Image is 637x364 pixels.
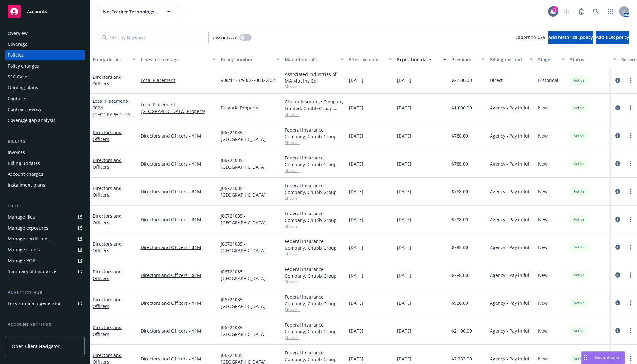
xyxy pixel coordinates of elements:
[141,188,216,195] a: Directors and Officers - $1M
[8,83,38,93] div: Quoting plans
[627,188,634,195] a: more
[451,355,472,362] span: $2,333.00
[93,129,122,142] a: Directors and Officers
[93,269,122,281] a: Directors and Officers
[5,234,85,244] a: Manage certificates
[590,5,602,18] a: Search
[627,355,634,362] a: more
[397,355,411,362] span: [DATE]
[5,212,85,222] a: Manage files
[451,216,468,223] span: $788.00
[285,294,344,307] div: Federal Insurance Company, Chubb Group
[627,77,634,84] a: more
[581,351,625,364] button: Nova Assist
[614,132,622,140] a: circleInformation
[490,188,531,195] span: Agency - Pay in full
[490,244,531,251] span: Agency - Pay in full
[5,330,85,341] a: Service team
[93,74,122,87] a: Directors and Officers
[285,251,344,257] span: Show all
[221,268,280,282] span: J06721035 - [GEOGRAPHIC_DATA]
[141,300,216,306] a: Directors and Officers - $1M
[614,327,622,335] a: circleInformation
[573,216,585,222] span: Active
[5,255,85,266] a: Manage BORs
[285,321,344,335] div: Federal Insurance Company, Chubb Group
[93,324,122,337] a: Directors and Officers
[451,300,468,306] span: $926.00
[8,245,40,255] div: Manage claims
[8,147,25,158] div: Invoices
[490,300,531,306] span: Agency - Pay in full
[8,50,24,60] div: Policies
[573,328,585,334] span: Active
[449,52,487,67] button: Premium
[221,240,280,254] span: J06721035 - [GEOGRAPHIC_DATA]
[614,77,622,84] a: circleInformation
[614,271,622,279] a: circleInformation
[93,241,122,254] a: Directors and Officers
[397,216,411,223] span: [DATE]
[397,133,411,139] span: [DATE]
[8,212,35,222] div: Manage files
[285,210,344,223] div: Federal Insurance Company, Chubb Group
[27,9,47,14] span: Accounts
[627,104,634,112] a: more
[141,133,216,139] a: Directors and Officers - $1M
[8,39,28,49] div: Coverage
[5,147,85,158] a: Invoices
[451,133,468,139] span: $788.00
[282,52,346,67] button: Market details
[285,196,344,201] span: Show all
[535,52,567,67] button: Stage
[604,5,617,18] a: Switch app
[490,56,526,63] div: Billing method
[515,31,546,44] button: Export to CSV
[349,160,363,167] span: [DATE]
[614,215,622,223] a: circleInformation
[8,234,50,244] div: Manage certificates
[8,180,45,190] div: Installment plans
[221,213,280,226] span: J06721035 - [GEOGRAPHIC_DATA]
[397,328,411,334] span: [DATE]
[8,28,28,38] div: Overview
[451,272,468,279] span: $788.00
[93,296,122,309] a: Directors and Officers
[5,61,85,71] a: Policy changes
[221,104,258,111] span: Bulgaria Property
[98,31,209,44] input: Filter by keyword...
[548,31,593,44] button: Add historical policy
[285,223,344,229] span: Show all
[8,298,61,309] div: Loss summary generator
[573,133,585,139] span: Active
[397,272,411,279] span: [DATE]
[285,140,344,145] span: Show all
[538,77,558,84] span: Historical
[8,266,56,277] div: Summary of insurance
[103,8,159,15] span: NetCracker Technology Corporation
[5,3,85,20] a: Accounts
[5,50,85,60] a: Policies
[451,188,468,195] span: $788.00
[487,52,535,67] button: Billing method
[573,77,585,83] span: Active
[451,77,472,84] span: $2,100.00
[538,133,548,139] span: New
[5,39,85,49] a: Coverage
[573,161,585,166] span: Active
[567,52,619,67] button: Status
[285,84,344,90] span: Show all
[560,5,573,18] a: Start snowing
[12,343,60,350] span: Open Client Navigator
[451,244,468,251] span: $788.00
[5,28,85,38] a: Overview
[93,213,122,226] a: Directors and Officers
[285,56,337,63] div: Market details
[397,104,411,111] span: [DATE]
[538,244,548,251] span: New
[5,72,85,82] a: SSC Cases
[5,223,85,233] span: Manage exposures
[538,104,548,111] span: New
[93,157,122,170] a: Directors and Officers
[5,289,85,296] div: Analytics hub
